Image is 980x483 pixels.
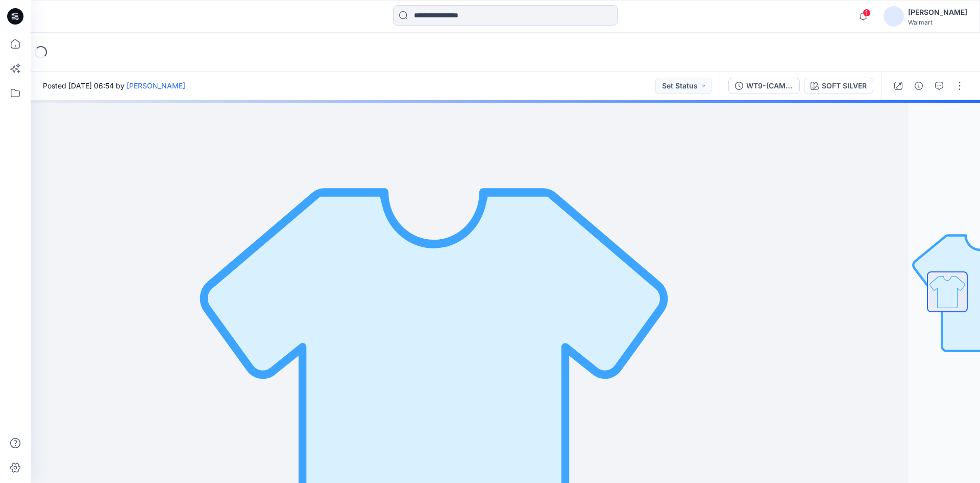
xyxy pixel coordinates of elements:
[822,80,867,91] div: SOFT SILVER
[911,78,927,94] button: Details
[746,80,793,91] div: WT9-(CAMP SHIRT)-SZ-M-30-07-2025-AH APLOAD
[804,78,873,94] button: SOFT SILVER
[127,81,185,90] a: [PERSON_NAME]
[908,18,967,26] div: Walmart
[928,272,967,311] img: All colorways
[884,6,904,27] img: avatar
[863,9,871,17] span: 1
[728,78,800,94] button: WT9-(CAMP SHIRT)-SZ-M-30-07-2025-AH APLOAD
[43,80,185,91] span: Posted [DATE] 06:54 by
[908,6,967,18] div: [PERSON_NAME]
